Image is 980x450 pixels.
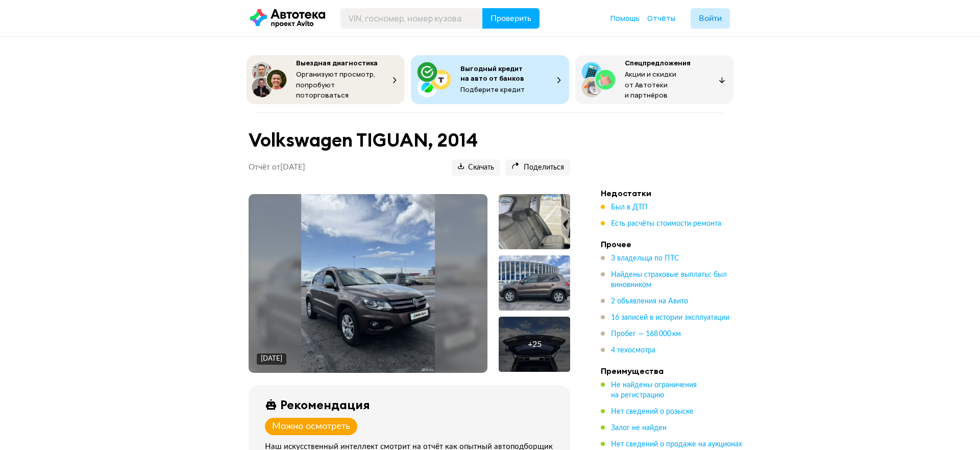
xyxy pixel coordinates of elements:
button: Поделиться [505,159,570,176]
span: Был в ДТП [611,204,648,211]
span: 2 объявления на Авито [611,298,688,305]
a: Помощь [610,13,640,23]
span: Не найдены ограничения на регистрацию [611,382,697,399]
img: Main car [301,194,435,373]
h4: Недостатки [601,188,744,198]
span: Войти [699,14,722,22]
h4: Преимущества [601,366,744,376]
h4: Прочее [601,239,744,249]
button: СпецпредложенияАкции и скидки от Автотеки и партнёров [575,55,733,104]
p: Отчёт от [DATE] [249,162,305,173]
span: Найдены страховые выплаты: был виновником [611,271,727,289]
button: Войти [691,8,730,29]
a: Отчёты [647,13,675,23]
button: Выгодный кредит на авто от банковПодберите кредит [411,55,569,104]
span: Пробег — 168 000 км [611,330,681,338]
div: [DATE] [261,354,282,364]
button: Выездная диагностикаОрганизуют просмотр, попробуют поторговаться [247,55,405,104]
span: 3 владельца по ПТС [611,255,679,262]
span: Организуют просмотр, попробуют поторговаться [296,69,376,100]
span: Помощь [610,13,640,23]
div: Рекомендация [280,397,370,412]
span: Проверить [491,14,531,22]
span: Спецпредложения [625,58,691,67]
span: 4 техосмотра [611,347,655,354]
span: Подберите кредит [460,85,525,94]
span: 16 записей в истории эксплуатации [611,314,729,321]
h1: Volkswagen TIGUAN, 2014 [249,129,570,151]
span: Нет сведений о розыске [611,408,694,415]
button: Скачать [452,159,500,176]
span: Есть расчёты стоимости ремонта [611,220,721,227]
div: Можно осмотреть [272,421,350,432]
span: Выгодный кредит на авто от банков [460,64,524,83]
span: Акции и скидки от Автотеки и партнёров [625,69,676,100]
span: Скачать [458,163,494,173]
button: Проверить [482,8,540,29]
div: + 25 [528,339,542,349]
span: Залог не найден [611,424,667,432]
span: Выездная диагностика [296,58,378,67]
span: Отчёты [647,13,675,23]
input: VIN, госномер, номер кузова [340,8,483,29]
span: Поделиться [511,163,564,173]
